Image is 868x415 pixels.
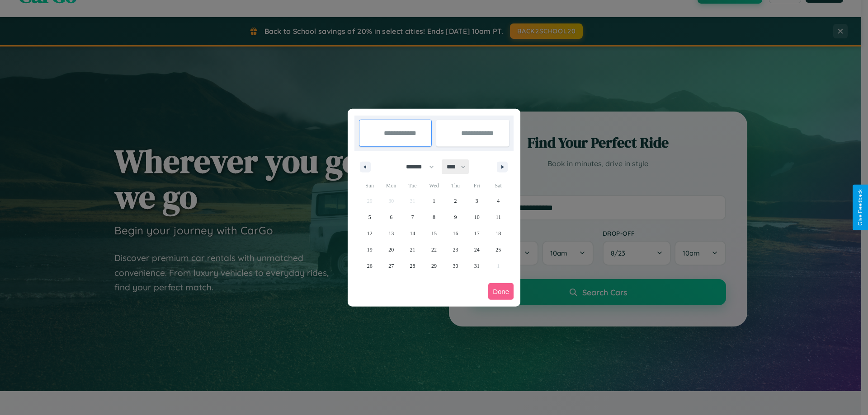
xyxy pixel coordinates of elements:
[488,225,509,242] button: 18
[474,242,480,258] span: 24
[359,242,380,258] button: 19
[431,242,437,258] span: 22
[359,258,380,274] button: 26
[495,225,501,242] span: 18
[410,258,415,274] span: 28
[445,242,466,258] button: 23
[359,225,380,242] button: 12
[488,242,509,258] button: 25
[857,189,863,226] div: Give Feedback
[474,209,480,225] span: 10
[388,258,394,274] span: 27
[445,258,466,274] button: 30
[402,178,423,193] span: Tue
[368,209,371,225] span: 5
[380,178,401,193] span: Mon
[454,193,457,209] span: 2
[433,193,435,209] span: 1
[453,258,458,274] span: 30
[431,258,437,274] span: 29
[423,209,444,225] button: 8
[445,209,466,225] button: 9
[402,242,423,258] button: 21
[431,225,437,242] span: 15
[445,178,466,193] span: Thu
[497,193,500,209] span: 4
[466,209,487,225] button: 10
[433,209,435,225] span: 8
[466,225,487,242] button: 17
[359,209,380,225] button: 5
[402,258,423,274] button: 28
[476,193,478,209] span: 3
[380,209,401,225] button: 6
[388,242,394,258] span: 20
[380,258,401,274] button: 27
[367,225,373,242] span: 12
[488,283,514,300] button: Done
[367,242,373,258] span: 19
[466,178,487,193] span: Fri
[390,209,392,225] span: 6
[474,225,480,242] span: 17
[445,193,466,209] button: 2
[388,225,394,242] span: 13
[380,225,401,242] button: 13
[454,209,457,225] span: 9
[466,193,487,209] button: 3
[411,209,414,225] span: 7
[488,178,509,193] span: Sat
[367,258,373,274] span: 26
[474,258,480,274] span: 31
[423,193,444,209] button: 1
[488,193,509,209] button: 4
[466,242,487,258] button: 24
[466,258,487,274] button: 31
[495,242,501,258] span: 25
[453,242,458,258] span: 23
[410,242,415,258] span: 21
[453,225,458,242] span: 16
[423,225,444,242] button: 15
[445,225,466,242] button: 16
[423,242,444,258] button: 22
[423,258,444,274] button: 29
[402,225,423,242] button: 14
[495,209,501,225] span: 11
[380,242,401,258] button: 20
[423,178,444,193] span: Wed
[402,209,423,225] button: 7
[488,209,509,225] button: 11
[359,178,380,193] span: Sun
[410,225,415,242] span: 14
